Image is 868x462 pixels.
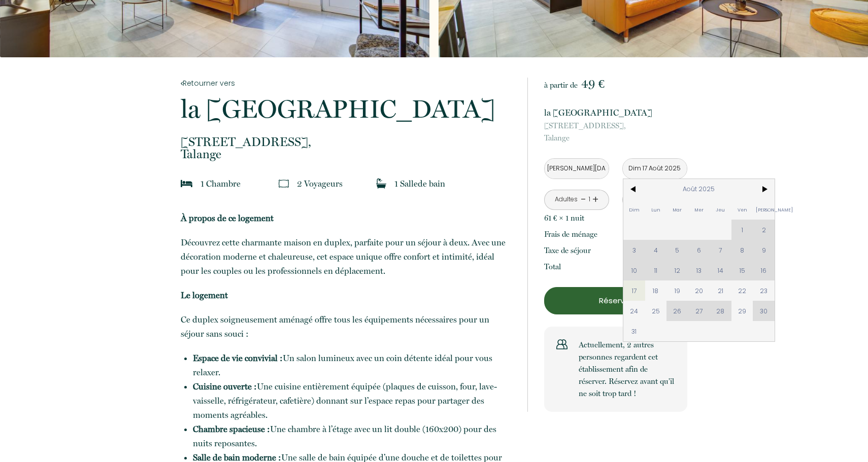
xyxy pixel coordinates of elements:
li: Une cuisine entièrement équipée (plaques de cuisson, four, lave-vaisselle, réfrigérateur, cafetiè... [193,379,514,422]
span: Lun [645,199,667,220]
strong: À propos de ce logement [181,213,274,223]
span: Août 2025 [645,179,753,199]
span: Dim [623,199,645,220]
button: Réserver [544,287,687,314]
span: Ven [731,199,753,220]
p: Talange [181,136,514,160]
li: Un salon lumineux avec un coin détente idéal pour vous relaxer. [193,351,514,379]
span: 21 [710,280,731,301]
span: 25 [645,301,667,321]
a: Retourner vers [181,78,514,89]
p: 2 Voyageur [297,176,343,191]
input: Arrivée [545,159,609,179]
span: 19 [666,280,688,301]
span: Jeu [710,199,731,220]
span: 23 [753,280,775,301]
p: Talange [544,120,687,144]
p: Frais de ménage [544,228,597,240]
p: la [GEOGRAPHIC_DATA] [181,96,514,122]
span: 31 [623,321,645,341]
a: + [592,192,598,207]
span: Mar [666,199,688,220]
p: 1 Salle de bain [394,176,445,191]
span: 49 € [581,77,605,91]
span: s [339,179,343,189]
p: Total [544,261,561,273]
strong: Cuisine ouverte : [193,381,257,392]
span: à partir de [544,81,578,90]
div: Adultes [555,195,578,204]
p: Ce duplex soigneusement aménagé offre tous les équipements nécessaires pour un séjour sans souci : [181,312,514,341]
strong: Le logement [181,290,228,300]
p: Réserver [548,295,684,307]
input: Départ [623,159,687,179]
img: guests [279,179,289,189]
span: 17 [623,280,645,301]
span: > [753,179,775,199]
span: < [623,179,645,199]
p: 61 € × 1 nuit [544,212,584,224]
p: Découvrez cette charmante maison en duplex, parfaite pour un séjour à deux. Avec une décoration m... [181,235,514,278]
div: 1 [587,195,592,204]
span: 22 [731,280,753,301]
strong: Chambre spacieuse : [193,424,270,434]
p: la [GEOGRAPHIC_DATA] [544,105,687,120]
a: - [581,192,586,207]
span: [STREET_ADDRESS], [181,136,514,148]
span: 18 [645,280,667,301]
p: 1 Chambre [201,176,241,191]
span: [STREET_ADDRESS], [544,120,687,132]
p: Taxe de séjour [544,244,591,257]
img: users [556,339,567,350]
span: 29 [731,301,753,321]
span: 20 [688,280,710,301]
li: Une chambre à l’étage avec un lit double (160x200) pour des nuits reposantes. [193,422,514,450]
strong: Espace de vie convivial : [193,353,283,363]
span: Mer [688,199,710,220]
p: Actuellement, 2 autres personnes regardent cet établissement afin de réserver. Réservez avant qu’... [579,339,675,400]
span: [PERSON_NAME] [753,199,775,220]
span: 24 [623,301,645,321]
